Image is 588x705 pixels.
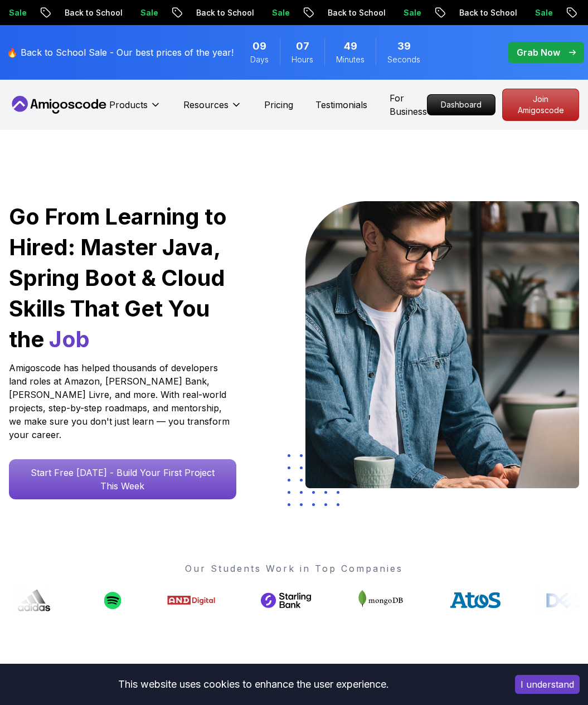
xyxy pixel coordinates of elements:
[9,459,236,499] a: Start Free [DATE] - Build Your First Project This Week
[390,91,427,118] a: For Business
[344,38,357,54] span: 49 Minutes
[109,98,161,120] button: Products
[9,562,579,575] p: Our Students Work in Top Companies
[1,7,77,18] p: Back to School
[502,89,579,121] a: Join Amigoscode
[133,7,208,18] p: Back to School
[296,38,309,54] span: 7 Hours
[109,98,148,111] p: Products
[340,7,376,18] p: Sale
[252,38,266,54] span: 9 Days
[9,201,236,354] h1: Go From Learning to Hired: Master Java, Spring Boot & Cloud Skills That Get You the
[208,7,244,18] p: Sale
[77,7,113,18] p: Sale
[8,672,498,697] div: This website uses cookies to enhance the user experience.
[472,7,507,18] p: Sale
[183,98,242,120] button: Resources
[9,361,236,441] p: Amigoscode has helped thousands of developers land roles at Amazon, [PERSON_NAME] Bank, [PERSON_N...
[183,98,229,111] p: Resources
[291,54,313,65] span: Hours
[264,98,293,111] a: Pricing
[427,94,495,115] a: Dashboard
[515,675,580,694] button: Accept cookies
[387,54,420,65] span: Seconds
[517,46,560,59] p: Grab Now
[503,89,579,120] p: Join Amigoscode
[427,95,495,115] p: Dashboard
[7,46,234,59] p: 🔥 Back to School Sale - Our best prices of the year!
[305,201,579,488] img: hero
[397,38,411,54] span: 39 Seconds
[315,98,367,111] a: Testimonials
[264,7,340,18] p: Back to School
[250,54,269,65] span: Days
[336,54,365,65] span: Minutes
[49,325,90,353] span: Job
[396,7,472,18] p: Back to School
